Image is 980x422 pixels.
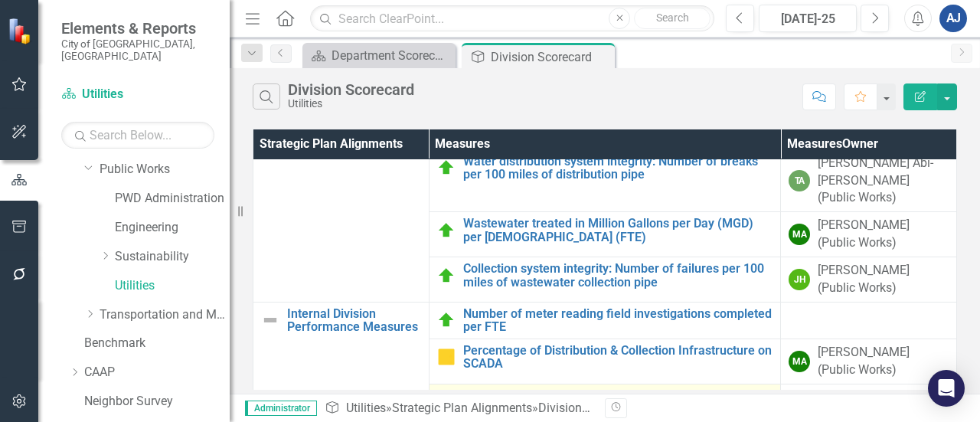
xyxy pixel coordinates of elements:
[789,269,810,290] div: JH
[437,348,456,366] img: Monitoring Progress
[818,344,949,379] div: [PERSON_NAME] (Public Works)
[463,217,773,244] a: Wastewater treated in Million Gallons per Day (MGD) per [DEMOGRAPHIC_DATA] (FTE)
[429,339,781,384] td: Double-Click to Edit Right Click for Context Menu
[261,311,279,329] img: Not Defined
[437,267,456,285] img: Proceeding as Planned
[325,400,593,417] div: » »
[115,277,230,295] a: Utilities
[437,221,456,240] img: Proceeding as Planned
[429,257,781,302] td: Double-Click to Edit Right Click for Context Menu
[115,219,230,237] a: Engineering
[759,5,857,32] button: [DATE]-25
[781,339,957,384] td: Double-Click to Edit
[429,149,781,212] td: Double-Click to Edit Right Click for Context Menu
[463,307,773,334] a: Number of meter reading field investigations completed per FTE
[100,161,230,178] a: Public Works
[463,155,773,182] a: Water distribution system integrity: Number of breaks per 100 miles of distribution pipe
[463,344,773,371] a: Percentage of Distribution & Collection Infrastructure on SCADA
[287,307,421,334] a: Internal Division Performance Measures
[463,262,773,289] a: Collection system integrity: Number of failures per 100 miles of wastewater collection pipe
[115,248,230,266] a: Sustainability
[538,401,639,415] div: Division Scorecard
[634,8,710,29] button: Search
[429,302,781,339] td: Double-Click to Edit Right Click for Context Menu
[61,38,214,63] small: City of [GEOGRAPHIC_DATA], [GEOGRAPHIC_DATA]
[8,18,34,44] img: ClearPoint Strategy
[818,262,949,297] div: [PERSON_NAME] (Public Works)
[115,190,230,208] a: PWD Administration
[288,81,414,98] div: Division Scorecard
[437,159,456,177] img: Proceeding as Planned
[781,149,957,212] td: Double-Click to Edit
[61,19,214,38] span: Elements & Reports
[789,170,810,191] div: TA
[245,401,317,416] span: Administrator
[84,393,230,411] a: Neighbor Survey
[764,10,851,28] div: [DATE]-25
[61,86,214,103] a: Utilities
[818,217,949,252] div: [PERSON_NAME] (Public Works)
[100,306,230,324] a: Transportation and Mobility
[656,11,689,24] span: Search
[781,257,957,302] td: Double-Click to Edit
[789,224,810,245] div: MA
[306,46,452,65] a: Department Scorecard
[939,5,967,32] button: AJ
[781,212,957,257] td: Double-Click to Edit
[84,335,230,352] a: Benchmark
[310,5,714,32] input: Search ClearPoint...
[346,401,386,415] a: Utilities
[84,364,230,381] a: CAAP
[392,401,532,415] a: Strategic Plan Alignments
[491,47,611,67] div: Division Scorecard
[818,155,949,208] div: [PERSON_NAME] Abi-[PERSON_NAME] (Public Works)
[429,212,781,257] td: Double-Click to Edit Right Click for Context Menu
[789,351,810,372] div: MA
[437,389,456,407] img: Proceeding as Planned
[332,46,452,65] div: Department Scorecard
[928,370,965,407] div: Open Intercom Messenger
[288,98,414,110] div: Utilities
[61,122,214,149] input: Search Below...
[437,311,456,329] img: Proceeding as Planned
[781,302,957,339] td: Double-Click to Edit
